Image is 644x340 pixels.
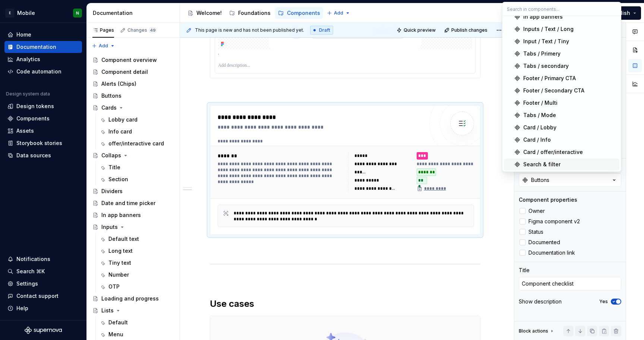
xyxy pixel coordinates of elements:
[108,319,128,326] div: Default
[97,257,177,269] a: Tiny text
[319,27,330,33] span: Draft
[195,27,304,33] span: This page is new and has not been published yet.
[16,31,31,38] div: Home
[101,211,141,219] div: In app banners
[92,27,114,33] div: Pages
[523,124,556,131] div: Card / Lobby
[16,115,50,122] div: Components
[97,269,177,281] a: Number
[89,78,177,90] a: Alerts (Chips)
[502,2,621,16] input: Search in components...
[519,196,577,204] div: Component properties
[101,56,157,64] div: Component overview
[108,140,164,147] div: offer/interactive card
[16,152,51,159] div: Data sources
[108,235,139,243] div: Default text
[76,10,79,16] div: N
[16,292,59,300] div: Contact support
[4,41,82,53] a: Documentation
[523,25,574,33] div: Inputs / Text / Long
[325,8,353,18] button: Add
[451,27,487,33] span: Publish changes
[97,126,177,138] a: Info card
[108,331,123,338] div: Menu
[4,302,82,314] button: Help
[108,283,120,290] div: OTP
[1,5,85,21] button: EMobileN
[17,9,35,17] div: Mobile
[502,16,621,171] div: Search in components...
[89,209,177,221] a: In app banners
[519,277,621,290] textarea: Component checklist
[523,38,569,45] div: Input / Text / Tiny
[101,295,159,302] div: Loading and progress
[89,54,177,66] a: Component overview
[89,90,177,102] a: Buttons
[528,229,543,235] span: Status
[519,267,530,274] div: Title
[16,127,34,135] div: Assets
[599,299,608,305] label: Yes
[404,27,436,33] span: Quick preview
[4,29,82,41] a: Home
[25,327,62,334] a: Supernova Logo
[394,25,439,35] button: Quick preview
[89,102,177,114] a: Cards
[4,125,82,137] a: Assets
[108,271,129,278] div: Number
[184,6,323,21] div: Page tree
[528,208,545,214] span: Owner
[531,176,549,184] div: Buttons
[334,10,343,16] span: Add
[523,148,583,156] div: Card / offer/interactive
[523,161,561,168] div: Search & filter
[101,104,117,111] div: Cards
[523,75,576,82] div: Footer / Primary CTA
[4,290,82,302] button: Contact support
[523,99,558,107] div: Footer / Multi
[89,197,177,209] a: Date and time picker
[93,9,177,17] div: Documentation
[16,305,28,312] div: Help
[16,255,50,263] div: Notifications
[238,9,271,17] div: Foundations
[184,7,225,19] a: Welcome!
[89,293,177,305] a: Loading and progress
[108,164,120,171] div: Title
[16,139,62,147] div: Storybook stories
[149,27,157,33] span: 49
[97,233,177,245] a: Default text
[97,317,177,328] a: Default
[4,265,82,277] button: Search ⌘K
[519,326,555,336] div: Block actions
[16,268,45,275] div: Search ⌘K
[4,53,82,65] a: Analytics
[108,128,132,135] div: Info card
[519,173,621,187] button: Buttons
[101,68,148,76] div: Component detail
[4,253,82,265] button: Notifications
[4,137,82,149] a: Storybook stories
[97,173,177,185] a: Section
[89,221,177,233] a: Inputs
[101,307,114,314] div: Lists
[4,113,82,125] a: Components
[108,247,133,255] div: Long text
[89,41,117,51] button: Add
[108,116,138,123] div: Lobby card
[127,27,157,33] div: Changes
[97,114,177,126] a: Lobby card
[442,25,491,35] button: Publish changes
[523,111,556,119] div: Tabs / Mode
[523,13,563,21] div: In app banners
[523,50,561,57] div: Tabs / Primery
[97,138,177,149] a: offer/interactive card
[226,7,274,19] a: Foundations
[101,92,121,100] div: Buttons
[196,9,222,17] div: Welcome!
[287,9,320,17] div: Components
[101,199,155,207] div: Date and time picker
[523,87,584,94] div: Footer / Secondary CTA
[108,176,128,183] div: Section
[5,9,14,18] div: E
